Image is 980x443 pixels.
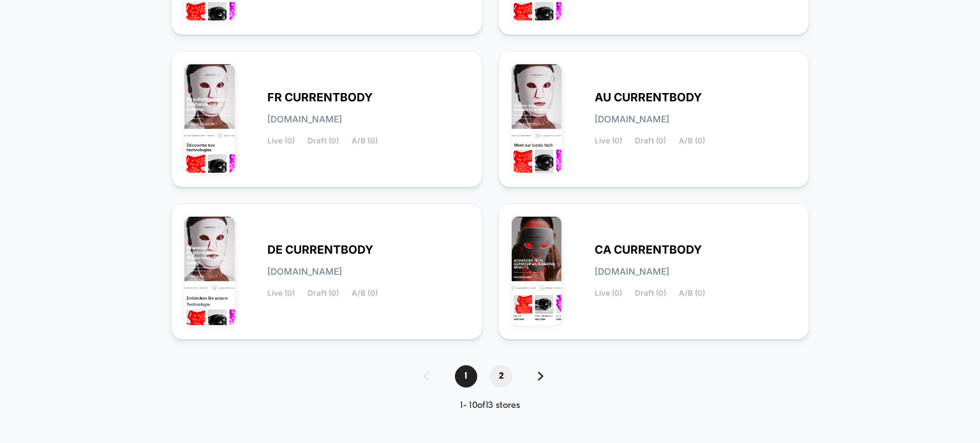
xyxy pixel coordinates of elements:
span: 1 [455,365,477,388]
span: AU CURRENTBODY [595,93,702,102]
span: Draft (0) [635,136,666,145]
span: A/B (0) [679,289,705,298]
span: Live (0) [595,136,622,145]
img: pagination forward [538,372,544,381]
span: Live (0) [267,289,295,298]
span: [DOMAIN_NAME] [267,267,342,276]
span: A/B (0) [679,136,705,145]
img: CA_CURRENTBODY [512,217,562,325]
img: FR_CURRENTBODY [184,64,235,173]
span: 2 [490,365,512,388]
div: 1 - 10 of 13 stores [411,400,569,411]
span: A/B (0) [352,136,378,145]
span: Draft (0) [635,289,666,298]
span: [DOMAIN_NAME] [267,115,342,124]
span: [DOMAIN_NAME] [595,267,669,276]
img: AU_CURRENTBODY [512,64,562,173]
span: Draft (0) [308,289,339,298]
span: A/B (0) [352,289,378,298]
span: Live (0) [267,136,295,145]
span: DE CURRENTBODY [267,245,373,254]
img: DE_CURRENTBODY [184,217,235,325]
span: Draft (0) [308,136,339,145]
span: Live (0) [595,289,622,298]
span: CA CURRENTBODY [595,245,702,254]
span: FR CURRENTBODY [267,93,373,102]
span: [DOMAIN_NAME] [595,115,669,124]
